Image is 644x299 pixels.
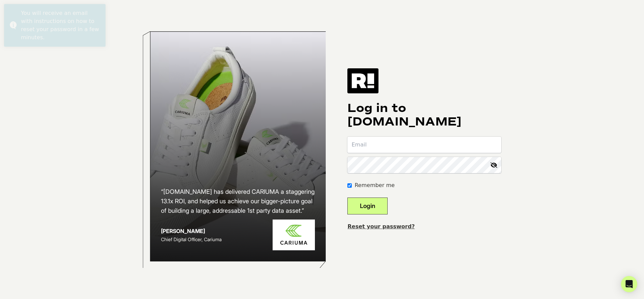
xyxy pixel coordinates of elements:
label: Remember me [354,181,394,189]
button: Login [347,198,388,214]
h1: Log in to [DOMAIN_NAME] [347,101,501,129]
h2: “[DOMAIN_NAME] has delivered CARIUMA a staggering 13.1x ROI, and helped us achieve our bigger-pic... [161,187,315,215]
input: Email [347,137,501,153]
img: Cariuma [273,220,315,250]
div: Open Intercom Messenger [621,276,637,292]
div: You will receive an email with instructions on how to reset your password in a few minutes. [21,9,100,42]
strong: [PERSON_NAME] [161,228,205,234]
img: Retention.com [347,68,378,93]
a: Reset your password? [347,223,415,230]
span: Chief Digital Officer, Cariuma [161,236,222,242]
